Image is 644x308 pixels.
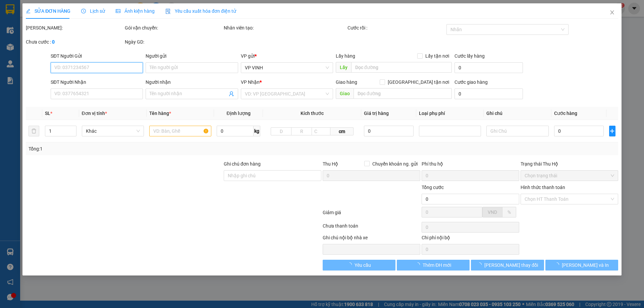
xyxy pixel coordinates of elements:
[301,111,324,116] span: Kích thước
[454,53,485,59] label: Cước lấy hàng
[609,128,615,134] span: plus
[165,8,236,14] span: Yêu cầu xuất hóa đơn điện tử
[29,145,249,152] div: Tổng: 1
[224,24,346,32] div: Nhân viên tạo:
[545,260,618,270] button: [PERSON_NAME] và In
[229,91,234,97] span: user-add
[423,52,452,60] span: Lấy tận nơi
[471,260,544,270] button: [PERSON_NAME] thay đổi
[312,127,330,135] input: C
[422,234,519,244] div: Chi phí nội bộ
[336,53,355,59] span: Lấy hàng
[351,62,452,73] input: Dọc đường
[603,3,622,22] button: Close
[507,209,511,215] span: %
[422,185,444,190] span: Tổng cước
[13,28,62,51] span: [GEOGRAPHIC_DATA], [GEOGRAPHIC_DATA] ↔ [GEOGRAPHIC_DATA]
[81,9,86,13] span: clock-circle
[116,9,120,13] span: picture
[454,88,523,99] input: Cước giao hàng
[14,5,62,27] strong: CHUYỂN PHÁT NHANH AN PHÚ QUÝ
[146,78,238,86] div: Người nhận
[125,24,222,32] div: Gói vận chuyển:
[245,63,329,73] span: VP VINH
[385,78,452,86] span: [GEOGRAPHIC_DATA] tận nơi
[416,107,484,120] th: Loại phụ phí
[86,126,140,136] span: Khác
[116,8,155,14] span: Ảnh kiện hàng
[146,52,238,60] div: Người gửi
[422,160,519,170] div: Phí thu hộ
[370,160,420,168] span: Chuyển khoản ng. gửi
[609,126,615,136] button: plus
[26,8,70,14] span: SỬA ĐƠN HÀNG
[477,262,484,267] span: loading
[454,62,523,73] input: Cước lấy hàng
[224,170,321,181] input: Ghi chú đơn hàng
[323,161,338,167] span: Thu Hộ
[336,88,354,99] span: Giao
[415,262,423,267] span: loading
[51,78,143,86] div: SĐT Người Nhận
[336,62,351,73] span: Lấy
[165,9,171,14] img: icon
[291,127,312,135] input: R
[323,234,420,244] div: Ghi chú nội bộ nhà xe
[397,260,470,270] button: Thêm ĐH mới
[554,111,577,116] span: Cước hàng
[347,24,445,32] div: Cước rồi :
[125,38,222,46] div: Ngày GD:
[454,79,488,85] label: Cước giao hàng
[26,24,123,32] div: [PERSON_NAME]:
[364,111,389,116] span: Giá trị hàng
[226,111,250,116] span: Định lượng
[254,126,260,136] span: kg
[609,10,615,15] span: close
[241,52,333,60] div: VP gửi
[484,107,551,120] th: Ghi chú
[521,160,618,168] div: Trạng thái Thu Hộ
[241,79,260,85] span: VP Nhận
[3,36,12,69] img: logo
[521,185,565,190] label: Hình thức thanh toán
[488,209,497,215] span: VND
[81,8,105,14] span: Lịch sử
[330,127,353,135] span: cm
[271,127,291,135] input: D
[562,261,609,269] span: [PERSON_NAME] và In
[322,209,421,221] div: Giảm giá
[45,111,50,116] span: SL
[347,262,355,267] span: loading
[423,261,451,269] span: Thêm ĐH mới
[322,222,421,234] div: Chưa thanh toán
[82,111,107,116] span: Đơn vị tính
[336,79,357,85] span: Giao hàng
[26,38,123,46] div: Chưa cước :
[224,161,261,167] label: Ghi chú đơn hàng
[484,261,538,269] span: [PERSON_NAME] thay đổi
[355,261,371,269] span: Yêu cầu
[486,126,548,136] input: Ghi Chú
[554,262,562,267] span: loading
[149,126,211,136] input: VD: Bàn, Ghế
[26,9,31,13] span: edit
[354,88,452,99] input: Dọc đường
[323,260,395,270] button: Yêu cầu
[149,111,171,116] span: Tên hàng
[51,52,143,60] div: SĐT Người Gửi
[525,171,614,181] span: Chọn trạng thái
[29,126,39,136] button: delete
[52,39,55,45] b: 0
